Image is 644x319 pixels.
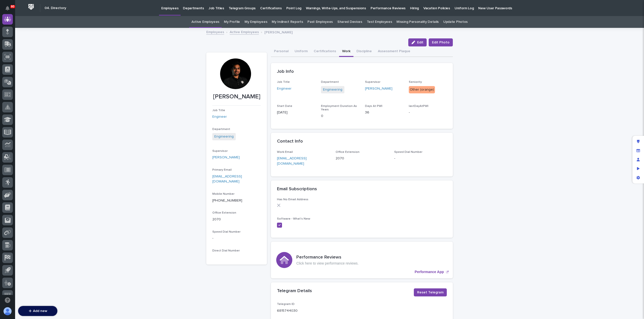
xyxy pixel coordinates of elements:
a: Employees [206,29,224,35]
a: My Profile [224,16,240,28]
span: Onboarding Call [36,63,64,68]
a: My Indirect Reports [272,16,303,28]
span: Work Email [277,151,293,154]
div: Manage users [634,155,643,164]
a: [PERSON_NAME] [365,86,392,91]
span: Department [212,128,230,131]
span: Edit [417,41,423,44]
a: My Employees [245,16,267,28]
a: Missing Personality Details [396,16,439,28]
span: Primary Email [212,168,232,171]
span: Seniority [409,81,422,84]
span: Speed Dial Number [212,230,240,233]
span: Help Docs [10,63,27,68]
button: Discipline [353,46,375,57]
button: Assessment Plaque [375,46,413,57]
a: 📖Help Docs [3,61,29,70]
span: Start Date [277,105,292,108]
a: Engineer [212,114,227,119]
div: Notifications80 [6,6,13,14]
p: [PERSON_NAME] [264,29,293,35]
button: Edit [408,38,427,46]
a: Test Employees [367,16,392,28]
button: Reset Telegram [414,288,447,296]
span: Software - What's New [277,217,310,220]
a: Active Employees [191,16,219,28]
span: Office Extension [212,211,236,214]
img: Workspace Logo [26,2,36,12]
a: [EMAIL_ADDRESS][DOMAIN_NAME] [212,175,242,183]
h2: 04. Directory [45,6,66,10]
a: [PHONE_NUMBER] [212,199,242,202]
span: Days At PWI [365,105,382,108]
a: Engineer [277,86,292,91]
h3: Performance Reviews [296,255,358,260]
div: Other (orange) [409,86,435,93]
a: [PERSON_NAME] [212,155,240,160]
span: Supervisor [212,150,228,153]
p: - [212,236,261,241]
p: How can we help? [5,28,92,36]
p: 36 [365,110,403,115]
span: Job Title [212,109,225,112]
a: 🔗Onboarding Call [29,61,66,70]
p: Welcome 👋 [5,20,92,28]
div: 📖 [5,64,9,68]
div: We're available if you need us! [17,83,64,87]
p: - [394,156,447,161]
h2: Job Info [277,69,294,75]
span: Edit Photo [432,40,450,45]
div: Manage fields and data [634,146,643,155]
div: Edit layout [634,137,643,146]
button: Open support chat [2,295,13,305]
span: Has No Email Address [277,198,308,201]
span: Speed Dial Number [394,151,422,154]
span: Mobile Number [212,193,234,196]
span: Employment Duration As Years [321,105,357,111]
p: [DATE] [277,110,315,115]
button: Personal [271,46,292,57]
a: [EMAIL_ADDRESS][DOMAIN_NAME] [277,157,307,165]
p: 6815744030 [277,308,298,313]
h2: Contact Info [277,139,303,144]
a: Update Photos [443,16,468,28]
h2: Email Subscriptions [277,186,317,192]
p: 2070 [336,156,388,161]
a: Powered byPylon [35,93,61,97]
img: Stacker [5,5,15,15]
img: 1736555164131-43832dd5-751b-4058-ba23-39d91318e5a0 [5,78,14,87]
div: Preview as [634,164,643,173]
p: Click here to view performance reviews. [296,261,358,266]
a: Past Employees [307,16,333,28]
a: Engineering [323,87,342,92]
h2: Telegram Details [277,288,312,294]
span: Job Title [277,81,290,84]
button: Certifications [311,46,339,57]
p: Performance App [415,270,444,274]
button: Start new chat [86,79,92,85]
span: Pylon [50,93,61,97]
span: Department [321,81,339,84]
div: App settings [634,173,643,182]
button: users-avatar [2,306,13,316]
button: Edit Photo [429,38,453,46]
a: Active Employees [230,29,259,35]
span: Telegram ID [277,303,295,306]
span: Supervisor [365,81,380,84]
span: lastDayAtPWI [409,105,428,108]
p: - [409,110,447,115]
a: Shared Devices [337,16,362,28]
span: Reset Telegram [417,290,444,295]
p: 80 [11,5,14,8]
button: Add new [18,306,57,316]
p: [PERSON_NAME] [212,93,261,100]
p: 0 [321,113,359,119]
button: Uniform [292,46,311,57]
button: Notifications [2,3,13,14]
a: Engineering [214,134,234,139]
button: Work [339,46,353,57]
span: Direct Dial Number [212,249,240,252]
a: Performance App [271,242,453,278]
p: 2070 [212,217,261,222]
div: 🔗 [31,64,35,68]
